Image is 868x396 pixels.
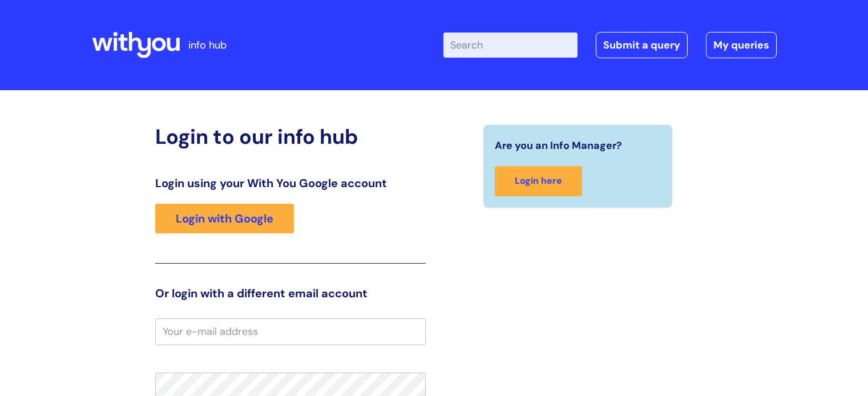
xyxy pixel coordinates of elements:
[443,33,578,58] input: Search
[706,32,777,58] a: My queries
[495,136,622,155] span: Are you an Info Manager?
[155,204,294,233] a: Login with Google
[155,176,426,190] h3: Login using your With You Google account
[155,124,426,149] h2: Login to our info hub
[155,286,426,300] h3: Or login with a different email account
[188,36,227,54] p: info hub
[495,166,582,196] a: Login here
[155,318,426,345] input: Your e-mail address
[596,32,688,58] a: Submit a query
